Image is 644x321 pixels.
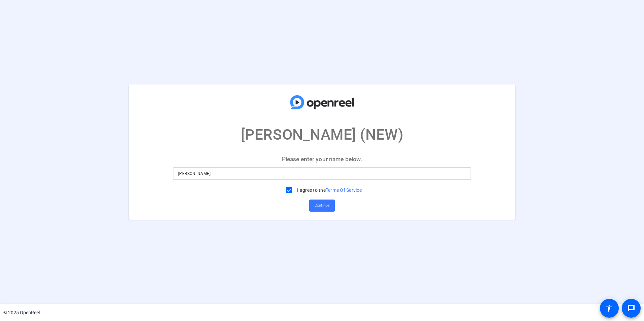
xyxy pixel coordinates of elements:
[241,123,403,146] p: [PERSON_NAME] (NEW)
[605,304,613,312] mat-icon: accessibility
[315,201,329,211] span: Continue
[627,304,635,312] mat-icon: message
[288,91,356,113] img: company-logo
[296,187,362,193] label: I agree to the
[167,151,477,167] p: Please enter your name below.
[178,170,466,178] input: Enter your name
[3,309,40,316] div: © 2025 OpenReel
[326,187,362,193] a: Terms Of Service
[309,200,335,212] button: Continue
